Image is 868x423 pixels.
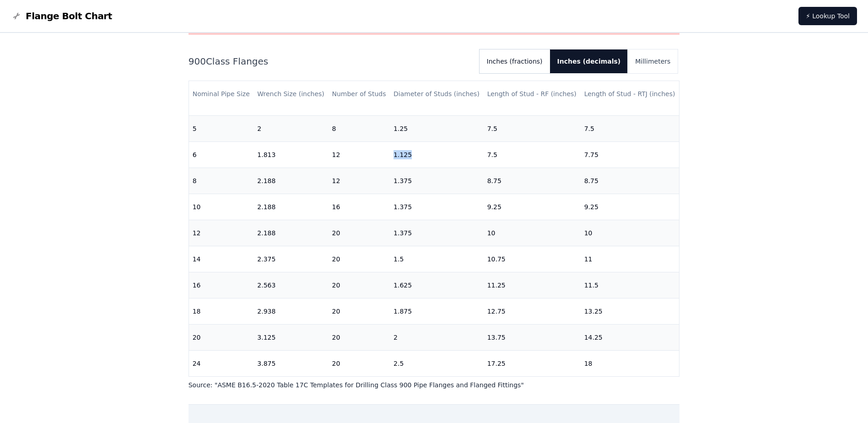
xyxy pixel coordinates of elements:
[328,194,390,220] td: 16
[480,49,550,73] button: Inches (fractions)
[390,141,484,168] td: 1.125
[798,7,857,25] a: ⚡ Lookup Tool
[581,168,679,194] td: 8.75
[253,81,328,107] th: Wrench Size (inches)
[581,272,679,298] td: 11.5
[11,10,112,22] a: Flange Bolt Chart LogoFlange Bolt Chart
[328,81,390,107] th: Number of Studs
[189,115,254,141] td: 5
[328,168,390,194] td: 12
[253,246,328,272] td: 2.375
[484,194,581,220] td: 9.25
[253,115,328,141] td: 2
[581,246,679,272] td: 11
[390,81,484,107] th: Diameter of Studs (inches)
[189,55,472,68] h2: 900 Class Flanges
[253,298,328,324] td: 2.938
[390,168,484,194] td: 1.375
[328,220,390,246] td: 20
[189,272,254,298] td: 16
[581,141,679,168] td: 7.75
[581,324,679,350] td: 14.25
[390,115,484,141] td: 1.25
[390,272,484,298] td: 1.625
[328,115,390,141] td: 8
[484,115,581,141] td: 7.5
[253,194,328,220] td: 2.188
[484,350,581,376] td: 17.25
[253,272,328,298] td: 2.563
[581,298,679,324] td: 13.25
[390,194,484,220] td: 1.375
[328,246,390,272] td: 20
[189,81,254,107] th: Nominal Pipe Size
[484,246,581,272] td: 10.75
[550,49,628,73] button: Inches (decimals)
[390,298,484,324] td: 1.875
[484,220,581,246] td: 10
[189,324,254,350] td: 20
[189,350,254,376] td: 24
[390,246,484,272] td: 1.5
[189,220,254,246] td: 12
[328,298,390,324] td: 20
[253,168,328,194] td: 2.188
[253,350,328,376] td: 3.875
[390,324,484,350] td: 2
[189,141,254,168] td: 6
[253,324,328,350] td: 3.125
[189,194,254,220] td: 10
[189,298,254,324] td: 18
[628,49,678,73] button: Millimeters
[328,324,390,350] td: 20
[581,81,679,107] th: Length of Stud - RTJ (inches)
[484,168,581,194] td: 8.75
[390,220,484,246] td: 1.375
[328,350,390,376] td: 20
[581,115,679,141] td: 7.5
[484,141,581,168] td: 7.5
[390,350,484,376] td: 2.5
[581,350,679,376] td: 18
[328,272,390,298] td: 20
[328,141,390,168] td: 12
[581,194,679,220] td: 9.25
[581,220,679,246] td: 10
[189,168,254,194] td: 8
[484,272,581,298] td: 11.25
[189,246,254,272] td: 14
[11,11,22,22] img: Flange Bolt Chart Logo
[484,298,581,324] td: 12.75
[253,141,328,168] td: 1.813
[26,10,112,22] span: Flange Bolt Chart
[484,81,581,107] th: Length of Stud - RF (inches)
[484,324,581,350] td: 13.75
[253,220,328,246] td: 2.188
[189,380,680,390] p: Source: " ASME B16.5-2020 Table 17C Templates for Drilling Class 900 Pipe Flanges and Flanged Fit...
